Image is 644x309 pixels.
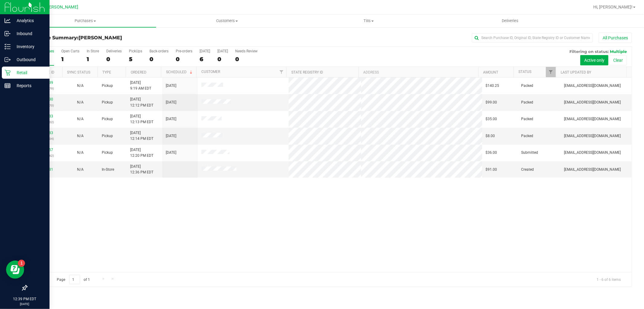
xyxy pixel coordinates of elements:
[87,56,99,63] div: 1
[569,49,609,54] span: Filtering on status:
[67,70,90,74] a: Sync Status
[5,57,11,63] inline-svg: Outbound
[6,261,24,279] iframe: Resource center
[358,67,478,77] th: Address
[149,49,168,53] div: Back-orders
[11,56,47,63] p: Outbound
[276,67,286,77] a: Filter
[106,49,122,53] div: Deliveries
[5,18,11,24] inline-svg: Analytics
[102,70,111,74] a: Type
[521,100,533,105] span: Packed
[129,56,142,63] div: 5
[77,100,84,105] button: N/A
[610,49,627,54] span: Multiple
[77,84,84,88] span: Not Applicable
[298,18,439,24] span: Tills
[235,49,258,53] div: Needs Review
[592,275,626,284] span: 1 - 6 of 6 items
[106,56,122,63] div: 0
[14,15,156,27] a: Purchases
[564,100,621,105] span: [EMAIL_ADDRESS][DOMAIN_NAME]
[521,116,533,122] span: Packed
[472,33,593,42] input: Search Purchase ID, Original ID, State Registry ID or Customer Name...
[3,296,47,302] p: 12:39 PM EDT
[149,56,168,63] div: 0
[77,83,84,89] button: N/A
[130,147,153,159] span: [DATE] 12:20 PM EDT
[36,131,53,135] a: 12002983
[5,83,11,89] inline-svg: Reports
[593,5,633,9] span: Hi, [PERSON_NAME]!
[129,49,142,53] div: PickUps
[166,116,176,122] span: [DATE]
[564,83,621,89] span: [EMAIL_ADDRESS][DOMAIN_NAME]
[166,100,176,105] span: [DATE]
[77,117,84,121] span: Not Applicable
[5,31,11,37] inline-svg: Inbound
[546,67,556,77] a: Filter
[77,100,84,104] span: Not Applicable
[176,49,192,53] div: Pre-orders
[156,18,297,24] span: Customers
[200,56,210,63] div: 6
[166,133,176,139] span: [DATE]
[486,116,497,122] span: $35.00
[36,167,53,172] a: 12003281
[102,150,113,156] span: Pickup
[564,167,621,173] span: [EMAIL_ADDRESS][DOMAIN_NAME]
[27,35,228,41] h3: Purchase Summary:
[61,56,79,63] div: 1
[36,114,53,118] a: 12002683
[166,70,194,74] a: Scheduled
[609,55,627,65] button: Clear
[130,164,153,175] span: [DATE] 12:36 PM EDT
[494,18,527,24] span: Deliveries
[11,82,47,89] p: Reports
[217,49,228,53] div: [DATE]
[291,70,323,74] a: State Registry ID
[77,167,84,173] button: N/A
[521,167,534,173] span: Created
[166,150,176,156] span: [DATE]
[483,70,498,74] a: Amount
[45,5,78,10] span: [PERSON_NAME]
[36,97,53,101] a: 12002230
[130,80,151,91] span: [DATE] 9:19 AM EDT
[14,18,156,24] span: Purchases
[486,167,497,173] span: $91.00
[564,150,621,156] span: [EMAIL_ADDRESS][DOMAIN_NAME]
[69,275,80,284] input: 1
[156,15,298,27] a: Customers
[77,150,84,156] button: N/A
[77,150,84,155] span: Not Applicable
[564,116,621,122] span: [EMAIL_ADDRESS][DOMAIN_NAME]
[521,133,533,139] span: Packed
[521,150,538,156] span: Submitted
[201,70,220,74] a: Customer
[77,133,84,139] button: N/A
[77,134,84,138] span: Not Applicable
[77,167,84,172] span: Not Applicable
[439,15,581,27] a: Deliveries
[486,133,495,139] span: $8.00
[130,113,153,125] span: [DATE] 12:13 PM EDT
[521,83,533,89] span: Packed
[130,130,153,142] span: [DATE] 12:14 PM EDT
[5,70,11,76] inline-svg: Retail
[78,35,122,41] span: [PERSON_NAME]
[298,15,439,27] a: Tills
[11,17,47,24] p: Analytics
[561,70,591,74] a: Last Updated By
[102,116,113,122] span: Pickup
[52,275,95,284] span: Page of 1
[486,100,497,105] span: $99.00
[11,69,47,76] p: Retail
[564,133,621,139] span: [EMAIL_ADDRESS][DOMAIN_NAME]
[235,56,258,63] div: 0
[176,56,192,63] div: 0
[102,167,114,173] span: In-Store
[486,83,499,89] span: $140.25
[166,83,176,89] span: [DATE]
[599,33,632,43] button: All Purchases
